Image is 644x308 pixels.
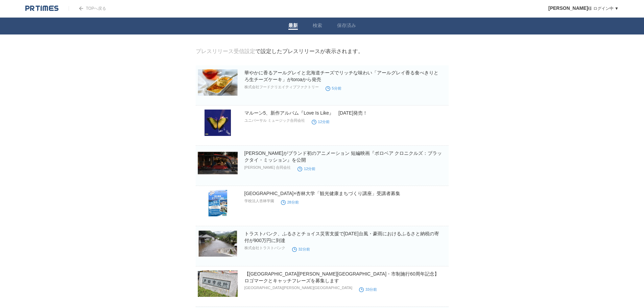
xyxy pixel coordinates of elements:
a: 【[GEOGRAPHIC_DATA][PERSON_NAME][GEOGRAPHIC_DATA]・市制施行60周年記念】ロゴマークとキャッチフレーズを募集します [244,271,439,283]
a: マルーン5、新作アルバム『Love Is Like』 [DATE]発売！ [244,110,368,116]
a: [PERSON_NAME]がブランド初のアニメーション 短編映画『ポロベア クロニクルズ：ブラックタイ・ミッション』を公開 [244,150,442,163]
img: 【埼玉県戸田市・市制施行60周年記念】ロゴマークとキャッチフレーズを募集します [198,270,238,297]
div: で設定したプレスリリースが表示されます。 [196,48,363,55]
a: [PERSON_NAME]様 ログイン中 ▼ [548,6,619,11]
p: [PERSON_NAME] 合同会社 [244,165,291,170]
a: [GEOGRAPHIC_DATA]×杏林大学「観光健康まちづくり講座」受講者募集 [244,191,401,196]
img: 華やかに香るアールグレイと北海道チーズでリッチな味わい「アールグレイ香る食べきりとろ生チーズケーキ」がtoroaから発売 [198,69,238,96]
p: 株式会社フードクリエイティブファクトリー [244,85,319,90]
a: 保存済み [337,23,356,30]
a: トラストバンク、ふるさとチョイス災害支援で[DATE]台風・豪雨におけるふるさと納税の寄付が900万円に到達 [244,231,439,243]
time: 32分前 [292,247,310,251]
a: 検索 [313,23,322,30]
span: [PERSON_NAME] [548,5,588,11]
p: 株式会社トラストバンク [244,245,285,251]
p: 学校法人杏林学園 [244,198,274,204]
a: プレスリリース受信設定 [196,48,255,54]
img: マルーン5、新作アルバム『Love Is Like』 8月15日（金）発売！ [198,110,238,136]
time: 5分前 [326,86,341,90]
p: ユニバーサル ミュージック合同会社 [244,118,305,123]
img: 東伊豆町×杏林大学「観光健康まちづくり講座」受講者募集 [198,190,238,216]
a: TOPへ戻る [69,6,106,11]
a: 最新 [288,23,298,30]
time: 28分前 [281,200,299,204]
a: 華やかに香るアールグレイと北海道チーズでリッチな味わい「アールグレイ香る食べきりとろ生チーズケーキ」がtoroaから発売 [244,70,438,82]
time: 33分前 [359,287,377,291]
img: logo.png [25,5,58,12]
img: ラルフ ローレンがブランド初のアニメーション 短編映画『ポロベア クロニクルズ：ブラックタイ・ミッション』を公開 [198,150,238,176]
time: 12分前 [312,120,330,124]
img: arrow.png [79,6,83,10]
img: トラストバンク、ふるさとチョイス災害支援で令和7年台風・豪雨におけるふるさと納税の寄付が900万円に到達 [198,230,238,257]
p: [GEOGRAPHIC_DATA][PERSON_NAME][GEOGRAPHIC_DATA] [244,286,352,290]
time: 12分前 [297,167,315,171]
